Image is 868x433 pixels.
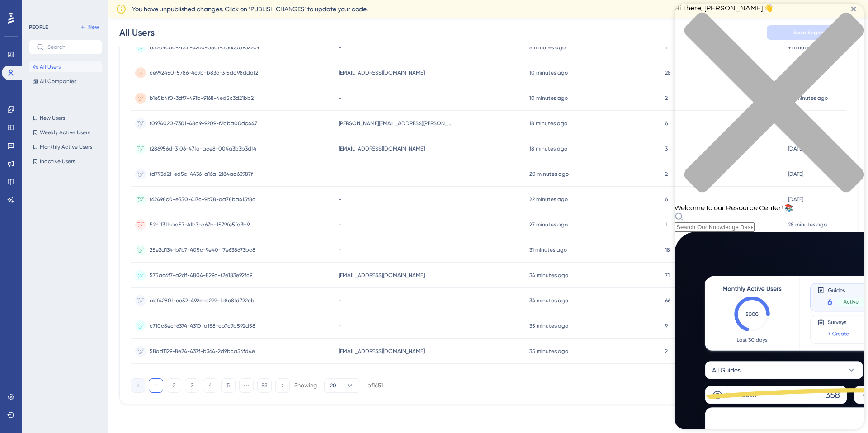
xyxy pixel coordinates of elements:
[150,196,255,203] span: f62498c0-e350-417c-9b78-aa78ba415f8c
[330,382,336,389] span: 20
[40,129,90,136] span: Weekly Active Users
[529,196,568,202] time: 22 minutes ago
[185,378,199,393] button: 3
[29,127,102,138] button: Weekly Active Users
[529,221,568,228] time: 27 minutes ago
[203,378,217,393] button: 4
[150,348,255,355] span: 58ad1129-8e24-437f-b364-2d9bca56fd4e
[665,348,668,355] span: 2
[150,94,254,102] span: b1e5b4f0-3df7-491b-9168-4ed5c3d21bb2
[339,196,341,203] span: -
[665,297,670,304] span: 66
[529,171,569,177] time: 20 minutes ago
[529,44,566,51] time: 8 minutes ago
[150,44,259,51] span: b52d9cdc-2bdf-4260-b8af-5b6caa9322b9
[665,246,670,254] span: 18
[529,297,568,304] time: 34 minutes ago
[150,246,255,254] span: 25e2d134-b7b7-405c-9e40-f7e638673bc8
[29,76,102,87] button: All Companies
[529,348,568,354] time: 35 minutes ago
[339,297,341,304] span: -
[529,120,567,127] time: 18 minutes ago
[339,348,425,355] span: [EMAIL_ADDRESS][DOMAIN_NAME]
[665,196,668,203] span: 6
[339,145,425,152] span: [EMAIL_ADDRESS][DOMAIN_NAME]
[150,120,257,127] span: f0974020-7301-48d9-9209-f2bba00dc447
[339,69,425,76] span: [EMAIL_ADDRESS][DOMAIN_NAME]
[150,322,255,329] span: c710c8ec-6374-4310-a158-cb7c9b592d58
[150,297,255,304] span: abf4280f-ee52-492c-a299-1e8c8fd722eb
[665,170,668,178] span: 2
[339,272,425,279] span: [EMAIL_ADDRESS][DOMAIN_NAME]
[167,378,181,393] button: 2
[150,69,258,76] span: ce992450-5786-4c9b-b83c-315dd98ddaf2
[150,170,253,178] span: fd793d21-ed5c-4436-a16a-2184ad63987f
[665,120,668,127] span: 6
[339,44,341,51] span: -
[529,70,568,76] time: 10 minutes ago
[665,94,668,102] span: 2
[324,378,360,393] button: 20
[29,141,102,152] button: Monthly Active Users
[150,272,252,279] span: 575ac6f7-a2df-4804-829a-f2e183e92fc9
[339,322,341,329] span: -
[239,378,254,393] button: ⋯
[665,322,668,329] span: 9
[119,26,155,39] div: All Users
[665,44,667,51] span: 1
[63,5,66,12] div: 1
[529,272,568,278] time: 34 minutes ago
[40,158,75,165] span: Inactive Users
[88,24,99,31] span: New
[339,120,452,127] span: [PERSON_NAME][EMAIL_ADDRESS][PERSON_NAME][DOMAIN_NAME]
[529,247,567,253] time: 31 minutes ago
[339,94,341,102] span: -
[294,381,317,390] div: Showing
[665,272,670,279] span: 71
[339,221,341,228] span: -
[529,146,567,152] time: 18 minutes ago
[29,24,48,31] div: PEOPLE
[3,5,19,22] img: launcher-image-alternative-text
[339,170,341,178] span: -
[29,61,102,72] button: All Users
[77,22,102,33] button: New
[529,323,568,329] time: 35 minutes ago
[665,221,667,228] span: 1
[29,156,102,167] button: Inactive Users
[40,63,61,71] span: All Users
[21,2,57,13] span: Need Help?
[150,145,256,152] span: f286956d-3106-47fa-ace8-004a3b3b3df4
[257,378,272,393] button: 83
[40,114,65,122] span: New Users
[149,378,163,393] button: 1
[665,69,671,76] span: 28
[47,44,94,50] input: Search
[132,4,368,14] span: You have unpublished changes. Click on ‘PUBLISH CHANGES’ to update your code.
[221,378,236,393] button: 5
[29,113,102,123] button: New Users
[665,145,668,152] span: 3
[40,78,76,85] span: All Companies
[150,221,250,228] span: 52c11311-aa57-41b3-a67b-1579fe5fa3b9
[40,143,92,151] span: Monthly Active Users
[339,246,341,254] span: -
[529,95,568,101] time: 10 minutes ago
[368,381,383,390] div: of 1651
